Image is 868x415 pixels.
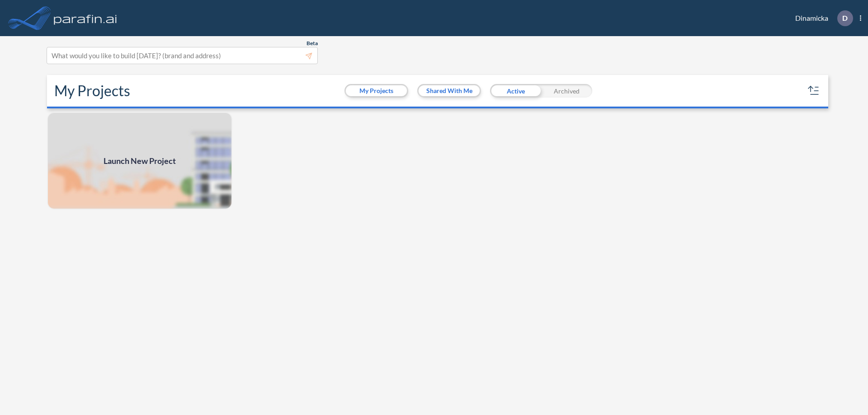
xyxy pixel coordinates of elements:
[346,85,407,96] button: My Projects
[47,112,232,210] a: Launch New Project
[54,82,130,99] h2: My Projects
[104,155,176,167] span: Launch New Project
[842,14,848,22] p: D
[307,40,318,47] span: Beta
[490,84,541,98] div: Active
[52,9,119,27] img: logo
[807,84,821,98] button: sort
[47,112,232,210] img: add
[541,84,592,98] div: Archived
[782,10,861,26] div: Dinamicka
[419,85,480,96] button: Shared With Me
